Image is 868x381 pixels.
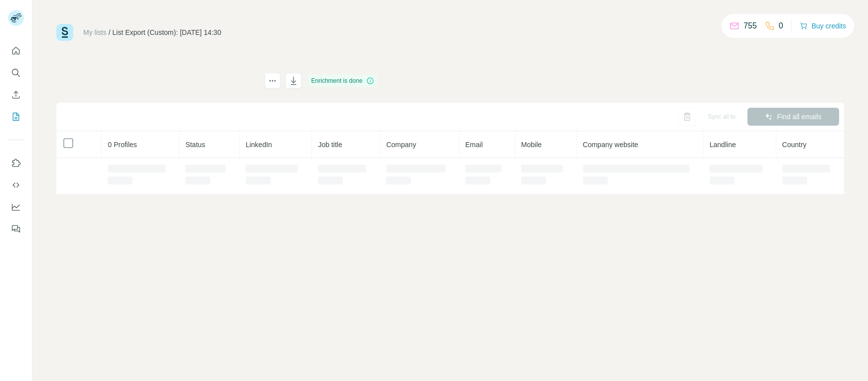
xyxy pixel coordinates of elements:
button: actions [265,73,281,89]
span: Mobile [521,141,542,149]
button: Use Surfe API [8,176,24,194]
div: List Export (Custom): [DATE] 14:30 [113,27,221,37]
p: 755 [743,20,757,32]
span: Status [185,141,205,149]
span: Company [386,141,416,149]
span: 0 Profiles [108,141,137,149]
button: Quick start [8,42,24,60]
img: Surfe Logo [56,24,73,41]
span: Landline [710,141,736,149]
button: Use Surfe on LinkedIn [8,154,24,172]
span: Company website [583,141,638,149]
p: 0 [779,20,783,32]
button: Feedback [8,220,24,238]
a: My lists [83,28,107,36]
button: Search [8,64,24,82]
span: Job title [318,141,342,149]
h1: List Export (Custom): [DATE] 14:30 [56,73,256,89]
span: LinkedIn [246,141,272,149]
button: My lists [8,108,24,126]
button: Enrich CSV [8,86,24,104]
li: / [109,27,111,37]
button: Buy credits [800,19,846,33]
div: Enrichment is done [308,75,378,87]
span: Country [782,141,807,149]
span: Email [465,141,483,149]
button: Dashboard [8,198,24,216]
